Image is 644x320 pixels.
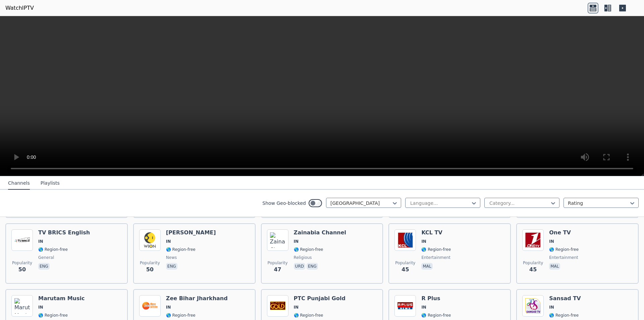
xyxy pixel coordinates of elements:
[294,305,299,310] span: IN
[262,200,306,207] label: Show Geo-blocked
[11,229,33,251] img: TV BRICS English
[166,263,177,270] p: eng
[38,239,43,244] span: IN
[294,295,345,302] h6: PTC Punjabi Gold
[421,229,451,236] h6: KCL TV
[268,260,288,266] span: Popularity
[140,260,160,266] span: Popularity
[421,247,451,252] span: 🌎 Region-free
[549,313,579,318] span: 🌎 Region-free
[166,313,196,318] span: 🌎 Region-free
[523,260,543,266] span: Popularity
[294,229,346,236] h6: Zainabia Channel
[38,255,54,260] span: general
[394,295,416,317] img: R Plus
[139,295,161,317] img: Zee Bihar Jharkhand
[401,266,409,274] span: 45
[38,295,85,302] h6: Marutam Music
[146,266,154,274] span: 50
[294,313,323,318] span: 🌎 Region-free
[421,263,432,270] p: mal
[18,266,26,274] span: 50
[8,177,30,190] button: Channels
[38,247,68,252] span: 🌎 Region-free
[529,266,537,274] span: 45
[549,229,579,236] h6: One TV
[38,305,43,310] span: IN
[549,305,554,310] span: IN
[166,239,171,244] span: IN
[549,255,578,260] span: entertainment
[294,247,323,252] span: 🌎 Region-free
[294,263,305,270] p: urd
[139,229,161,251] img: WION
[38,229,90,236] h6: TV BRICS English
[394,229,416,251] img: KCL TV
[166,229,216,236] h6: [PERSON_NAME]
[421,313,451,318] span: 🌎 Region-free
[38,263,50,270] p: eng
[395,260,415,266] span: Popularity
[549,247,579,252] span: 🌎 Region-free
[5,4,34,12] a: WatchIPTV
[11,295,33,317] img: Marutam Music
[166,255,177,260] span: news
[549,295,581,302] h6: Sansad TV
[421,305,426,310] span: IN
[294,255,312,260] span: religious
[421,295,451,302] h6: R Plus
[549,239,554,244] span: IN
[294,239,299,244] span: IN
[267,229,288,251] img: Zainabia Channel
[166,295,228,302] h6: Zee Bihar Jharkhand
[166,305,171,310] span: IN
[41,177,60,190] button: Playlists
[267,295,288,317] img: PTC Punjabi Gold
[421,255,450,260] span: entertainment
[38,313,68,318] span: 🌎 Region-free
[307,263,318,270] p: eng
[274,266,281,274] span: 47
[549,263,560,270] p: mal
[12,260,32,266] span: Popularity
[522,229,544,251] img: One TV
[522,295,544,317] img: Sansad TV
[166,247,196,252] span: 🌎 Region-free
[421,239,426,244] span: IN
